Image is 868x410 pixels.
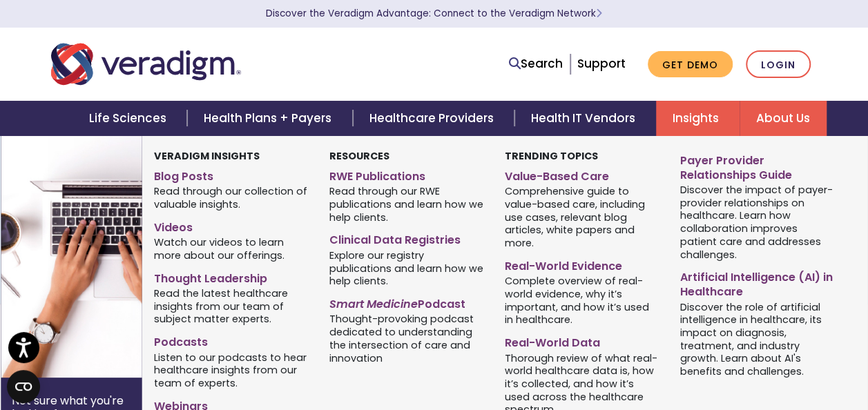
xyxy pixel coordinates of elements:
a: Artificial Intelligence (AI) in Healthcare [679,265,834,300]
a: Healthcare Providers [353,101,514,136]
button: Open CMP widget [7,370,40,403]
span: Read through our collection of valuable insights. [154,184,309,211]
a: Real-World Data [505,331,659,351]
span: Discover the impact of payer-provider relationships on healthcare. Learn how collaboration improv... [679,182,834,261]
a: Videos [154,215,309,235]
img: Veradigm logo [51,41,241,87]
a: RWE Publications [329,164,484,184]
span: Watch our videos to learn more about our offerings. [154,235,309,262]
a: Login [746,50,811,79]
img: Two hands typing on a laptop [1,136,223,378]
a: Life Sciences [73,101,187,136]
a: Health IT Vendors [514,101,656,136]
span: Explore our registry publications and learn how we help clients. [329,248,484,288]
a: Get Demo [648,51,733,78]
span: Thought-provoking podcast dedicated to understanding the intersection of care and innovation [329,312,484,364]
a: Blog Posts [154,164,309,184]
a: Thought Leadership [154,266,309,286]
a: Health Plans + Payers [187,101,352,136]
strong: Resources [329,149,389,163]
a: Smart MedicinePodcast [329,292,484,312]
span: Comprehensive guide to value-based care, including use cases, relevant blog articles, white paper... [505,184,659,250]
span: Read through our RWE publications and learn how we help clients. [329,184,484,224]
a: Payer Provider Relationships Guide [679,148,834,183]
strong: Veradigm Insights [154,149,260,163]
span: Read the latest healthcare insights from our team of subject matter experts. [154,286,309,326]
strong: Trending Topics [505,149,598,163]
a: Clinical Data Registries [329,228,484,248]
span: Listen to our podcasts to hear healthcare insights from our team of experts. [154,350,309,390]
a: Search [509,55,563,73]
span: Learn More [596,7,602,20]
span: Discover the role of artificial intelligence in healthcare, its impact on diagnosis, treatment, a... [679,300,834,378]
a: Insights [656,101,740,136]
a: Podcasts [154,330,309,350]
span: Complete overview of real-world evidence, why it’s important, and how it’s used in healthcare. [505,274,659,326]
a: Discover the Veradigm Advantage: Connect to the Veradigm NetworkLearn More [266,7,602,20]
a: Real-World Evidence [505,254,659,274]
a: Value-Based Care [505,164,659,184]
a: Support [577,55,626,72]
a: About Us [740,101,827,136]
em: Smart Medicine [329,296,418,312]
